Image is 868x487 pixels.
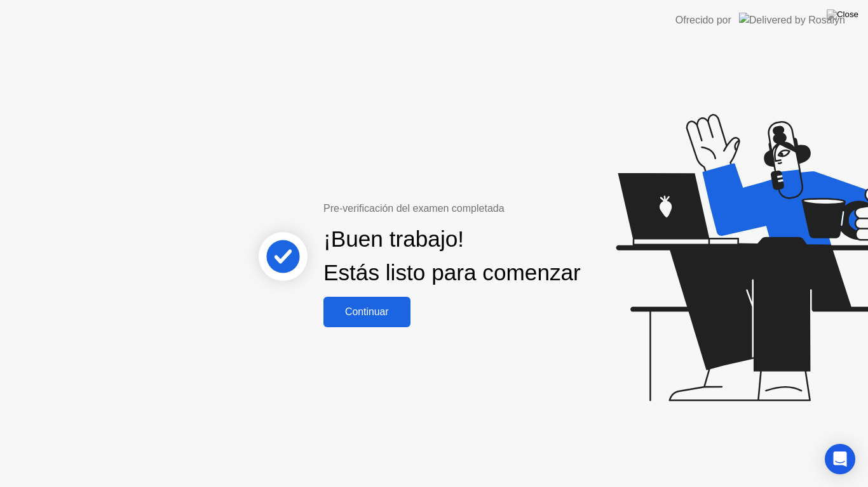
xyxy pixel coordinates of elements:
[323,223,581,290] div: ¡Buen trabajo! Estás listo para comenzar
[327,306,407,318] div: Continuar
[323,201,586,216] div: Pre-verificación del examen completada
[323,297,410,327] button: Continuar
[827,10,858,20] img: Close
[825,444,855,474] div: Open Intercom Messenger
[675,13,731,28] div: Ofrecido por
[739,13,845,27] img: Delivered by Rosalyn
